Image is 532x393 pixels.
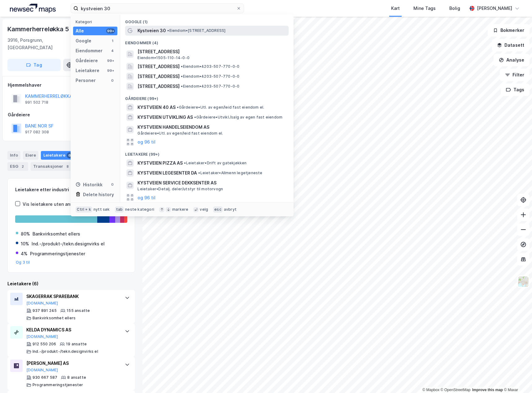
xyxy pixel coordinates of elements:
span: • [181,74,183,79]
button: Filter [500,69,530,81]
span: • [181,64,183,69]
img: Z [517,276,529,287]
div: 8 [64,163,71,170]
div: SKAGERRAK SPAREBANK [26,293,119,300]
div: 930 667 587 [33,375,57,380]
span: [STREET_ADDRESS] [137,83,180,90]
span: KYSTVEIEN 40 AS [137,104,176,111]
div: 3916, Porsgrunn, [GEOGRAPHIC_DATA] [7,37,88,51]
button: og 96 til [137,138,155,146]
div: esc [213,206,223,213]
div: Ctrl + k [76,206,92,213]
span: KYSTVEIEN LEGESENTER DA [137,169,197,177]
div: 8 ansatte [67,375,86,380]
div: Bolig [449,5,460,12]
button: Bokmerker [488,24,530,37]
div: Bankvirksomhet ellers [33,316,76,321]
button: Tag [7,59,61,71]
div: tab [115,206,124,213]
div: 155 ansatte [67,308,90,313]
div: Bankvirksomhet ellers [33,230,80,238]
div: Hjemmelshaver [8,81,135,89]
span: Leietaker • Drift av gatekjøkken [184,161,246,166]
span: [STREET_ADDRESS] [137,63,180,70]
div: 10% [21,240,29,248]
div: Programmeringstjenester [33,382,83,387]
span: KYSTVEIEN PIZZA AS [137,159,183,167]
span: • [194,115,196,119]
span: • [181,84,183,89]
div: markere [172,207,188,212]
span: [STREET_ADDRESS] [137,48,286,55]
span: • [167,28,169,33]
span: KYSTVEIEN SERVICE DEKKSENTER AS [137,179,286,187]
span: Gårdeiere • Utvikl./salg av egen fast eiendom [194,115,282,120]
div: 1 [110,38,115,43]
span: KYSTVEIEN UTVIKLING AS [137,114,193,121]
div: 19 ansatte [66,342,87,347]
img: logo.a4113a55bc3d86da70a041830d287a7e.svg [10,4,56,13]
a: Improve this map [472,388,503,392]
div: KELDA DYNAMICS AS [26,326,119,334]
div: 6 [67,152,73,158]
span: Eiendom • 4203-507-770-0-0 [181,84,239,89]
div: Eiere [23,151,38,160]
span: Leietaker • Allmenn legetjeneste [198,171,262,175]
div: [PERSON_NAME] AS [26,360,119,367]
div: 80% [21,230,30,238]
div: Alle [76,27,84,35]
div: Ind.-/produkt-/tekn.designvirks el [32,240,105,248]
div: Leietakere [41,151,75,160]
input: Søk på adresse, matrikkel, gårdeiere, leietakere eller personer [78,4,236,13]
a: Mapbox [422,388,439,392]
div: 912 550 206 [33,342,56,347]
button: og 96 til [137,194,155,201]
div: ESG [7,162,28,171]
div: Transaksjoner [31,162,73,171]
div: 99+ [106,28,115,33]
span: Eiendom • [STREET_ADDRESS] [167,28,225,33]
span: Gårdeiere • Utl. av egen/leid fast eiendom el. [177,105,264,110]
div: [PERSON_NAME] [477,5,512,12]
div: Programmeringstjenester [30,250,85,257]
div: 2 [20,163,26,170]
div: Leietakere (6) [7,280,135,287]
div: 4 [110,48,115,53]
div: Historikk [76,181,102,188]
span: • [198,171,200,175]
div: Kontrollprogram for chat [501,363,532,393]
a: OpenStreetMap [441,388,471,392]
div: Kart [391,5,400,12]
span: [STREET_ADDRESS] [137,73,180,80]
div: avbryt [224,207,237,212]
button: Datasett [492,39,530,51]
span: KYSTVEIEN HANDELSEIENDOM AS [137,123,286,131]
div: Mine Tags [413,5,436,12]
div: Eiendommer [76,47,102,54]
div: Gårdeiere (99+) [120,91,294,102]
div: Gårdeiere [76,57,98,64]
button: [DOMAIN_NAME] [26,301,58,306]
button: [DOMAIN_NAME] [26,334,58,339]
div: 917 082 308 [25,130,49,135]
span: Eiendom • 1505-110-14-0-0 [137,55,190,60]
button: Og 3 til [16,260,30,265]
div: Delete history [83,191,114,198]
span: • [177,105,179,110]
button: [DOMAIN_NAME] [26,368,58,373]
div: Leietakere [76,67,99,74]
div: 99+ [106,68,115,73]
div: Info [7,151,20,160]
span: Eiendom • 4203-507-770-0-0 [181,64,239,69]
div: Google [76,37,91,45]
span: • [184,161,186,165]
div: 99+ [106,58,115,63]
span: Kystveien 30 [137,27,166,34]
button: Analyse [494,54,530,66]
div: neste kategori [125,207,154,212]
div: Ind.-/produkt-/tekn.designvirks el [33,349,98,354]
span: Leietaker • Detalj. deler/utstyr til motorvogn [137,187,223,192]
span: Gårdeiere • Utl. av egen/leid fast eiendom el. [137,131,223,136]
div: Vis leietakere uten ansatte [23,201,81,208]
div: Leietakere (99+) [120,147,294,158]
